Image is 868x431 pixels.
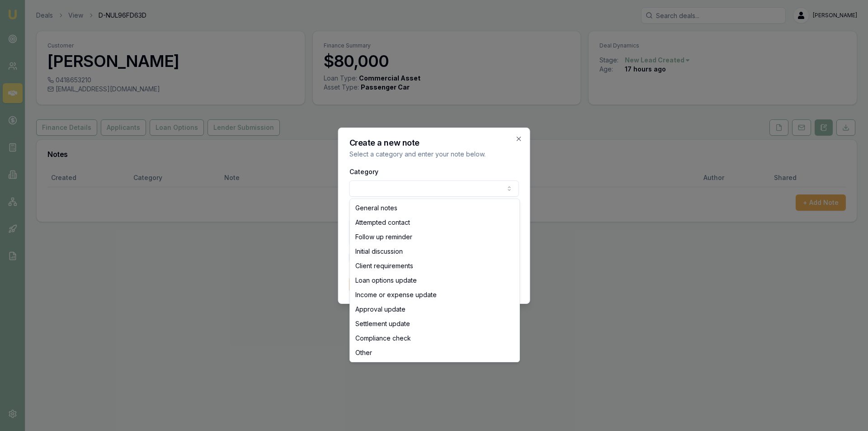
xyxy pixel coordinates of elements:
span: Approval update [355,305,406,314]
span: Follow up reminder [355,232,412,242]
span: Client requirements [355,261,413,270]
span: Attempted contact [355,218,410,227]
span: Income or expense update [355,290,437,299]
span: General notes [355,204,397,213]
span: Other [355,348,372,357]
span: Initial discussion [355,247,403,256]
span: Settlement update [355,319,410,328]
span: Loan options update [355,276,417,285]
span: Compliance check [355,334,411,343]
